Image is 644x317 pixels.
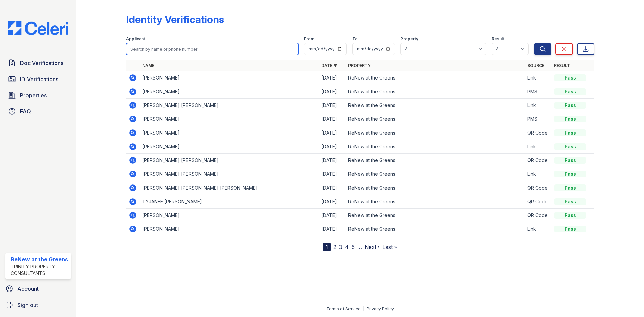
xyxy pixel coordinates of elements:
[554,143,586,150] div: Pass
[400,36,418,42] label: Property
[525,85,551,99] td: PMS
[20,91,47,99] span: Properties
[525,112,551,126] td: PMS
[140,99,319,112] td: [PERSON_NAME] [PERSON_NAME]
[554,171,586,177] div: Pass
[527,63,544,68] a: Source
[304,36,314,42] label: From
[333,244,336,250] a: 2
[365,244,380,250] a: Next ›
[363,306,364,311] div: |
[319,99,345,112] td: [DATE]
[5,56,71,70] a: Doc Verifications
[345,112,525,126] td: ReNew at the Greens
[326,306,361,311] a: Terms of Service
[554,74,586,81] div: Pass
[319,181,345,195] td: [DATE]
[554,88,586,95] div: Pass
[525,99,551,112] td: Link
[20,107,31,115] span: FAQ
[345,209,525,222] td: ReNew at the Greens
[140,112,319,126] td: [PERSON_NAME]
[319,195,345,209] td: [DATE]
[319,140,345,154] td: [DATE]
[140,222,319,236] td: [PERSON_NAME]
[352,244,355,250] a: 5
[525,154,551,167] td: QR Code
[20,75,58,83] span: ID Verifications
[319,112,345,126] td: [DATE]
[17,285,39,293] span: Account
[345,167,525,181] td: ReNew at the Greens
[554,102,586,109] div: Pass
[140,126,319,140] td: [PERSON_NAME]
[319,222,345,236] td: [DATE]
[554,226,586,232] div: Pass
[554,157,586,164] div: Pass
[126,36,145,42] label: Applicant
[140,85,319,99] td: [PERSON_NAME]
[525,126,551,140] td: QR Code
[319,154,345,167] td: [DATE]
[319,71,345,85] td: [DATE]
[3,21,74,35] img: CE_Logo_Blue-a8612792a0a2168367f1c8372b55b34899dd931a85d93a1a3d3e32e68fde9ad4.png
[345,140,525,154] td: ReNew at the Greens
[345,181,525,195] td: ReNew at the Greens
[140,181,319,195] td: [PERSON_NAME] [PERSON_NAME] [PERSON_NAME]
[319,85,345,99] td: [DATE]
[345,222,525,236] td: ReNew at the Greens
[339,244,342,250] a: 3
[140,71,319,85] td: [PERSON_NAME]
[5,105,71,118] a: FAQ
[319,209,345,222] td: [DATE]
[5,89,71,102] a: Properties
[323,243,331,251] div: 1
[345,99,525,112] td: ReNew at the Greens
[140,209,319,222] td: [PERSON_NAME]
[525,195,551,209] td: QR Code
[525,222,551,236] td: Link
[345,85,525,99] td: ReNew at the Greens
[492,36,504,42] label: Result
[525,140,551,154] td: Link
[348,63,371,68] a: Property
[525,71,551,85] td: Link
[382,244,397,250] a: Last »
[525,209,551,222] td: QR Code
[554,129,586,136] div: Pass
[140,167,319,181] td: [PERSON_NAME] [PERSON_NAME]
[140,154,319,167] td: [PERSON_NAME] [PERSON_NAME]
[554,198,586,205] div: Pass
[140,195,319,209] td: TYJANEE [PERSON_NAME]
[319,167,345,181] td: [DATE]
[126,13,224,25] div: Identity Verifications
[126,43,299,55] input: Search by name or phone number
[20,59,63,67] span: Doc Verifications
[554,212,586,219] div: Pass
[345,71,525,85] td: ReNew at the Greens
[11,255,68,263] div: ReNew at the Greens
[554,184,586,191] div: Pass
[3,282,74,296] a: Account
[352,36,358,42] label: To
[3,298,74,312] a: Sign out
[319,126,345,140] td: [DATE]
[321,63,337,68] a: Date ▼
[367,306,394,311] a: Privacy Policy
[345,195,525,209] td: ReNew at the Greens
[140,140,319,154] td: [PERSON_NAME]
[554,63,570,68] a: Result
[554,116,586,122] div: Pass
[357,243,362,251] span: …
[525,181,551,195] td: QR Code
[142,63,154,68] a: Name
[345,126,525,140] td: ReNew at the Greens
[345,244,349,250] a: 4
[345,154,525,167] td: ReNew at the Greens
[525,167,551,181] td: Link
[11,263,68,277] div: Trinity Property Consultants
[5,72,71,86] a: ID Verifications
[17,301,38,309] span: Sign out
